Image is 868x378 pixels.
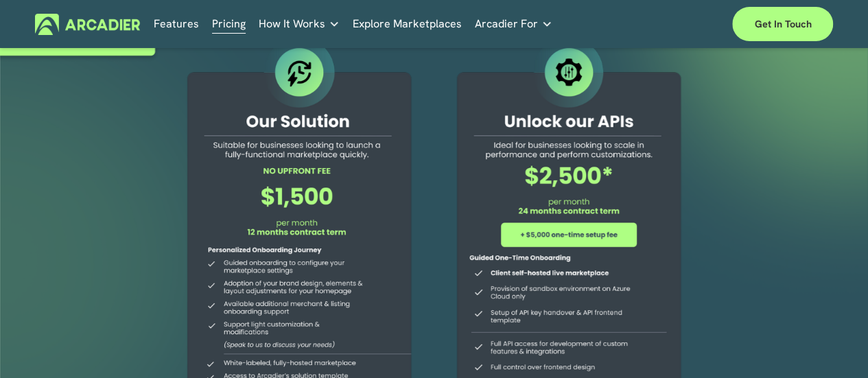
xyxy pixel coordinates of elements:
div: Widget de chat [799,312,868,378]
a: folder dropdown [259,14,340,35]
a: Features [154,14,199,35]
img: Arcadier [35,14,140,35]
a: Explore Marketplaces [353,14,462,35]
a: Get in touch [732,7,833,41]
a: folder dropdown [475,14,552,35]
iframe: Chat Widget [799,312,868,378]
a: Pricing [212,14,246,35]
span: Arcadier For [475,14,538,34]
span: How It Works [259,14,325,34]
